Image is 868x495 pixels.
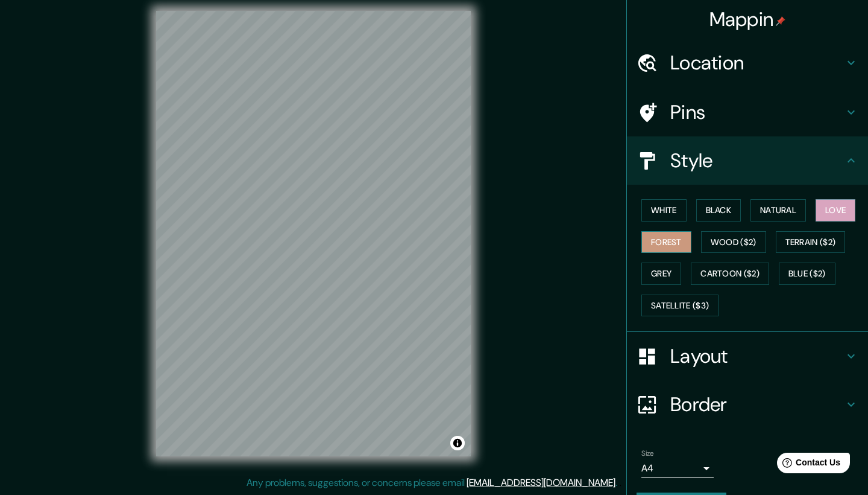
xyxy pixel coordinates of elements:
h4: Pins [670,100,844,124]
canvas: Map [156,11,471,456]
img: pin-icon.png [776,16,785,26]
button: Wood ($2) [701,231,766,254]
button: Toggle attribution [450,436,465,450]
button: Cartoon ($2) [691,263,769,285]
button: Blue ($2) [779,263,835,285]
button: Natural [750,199,806,222]
button: Grey [641,263,681,285]
div: Layout [627,332,868,380]
button: Black [696,199,741,222]
div: . [619,476,621,490]
a: [EMAIL_ADDRESS][DOMAIN_NAME] [467,476,615,489]
h4: Mappin [709,7,786,31]
h4: Style [670,148,844,173]
div: A4 [641,459,714,478]
button: Love [816,199,855,222]
label: Size [641,449,654,459]
button: White [641,199,687,222]
p: Any problems, suggestions, or concerns please email . [247,476,617,490]
button: Satellite ($3) [641,295,719,317]
div: Border [627,380,868,429]
div: Pins [627,88,868,136]
button: Terrain ($2) [776,231,846,254]
div: Style [627,136,868,185]
h4: Layout [670,344,844,368]
iframe: Help widget launcher [761,448,855,482]
h4: Location [670,51,844,75]
div: . [617,476,619,490]
h4: Border [670,392,844,417]
button: Forest [641,231,691,254]
div: Location [627,39,868,87]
